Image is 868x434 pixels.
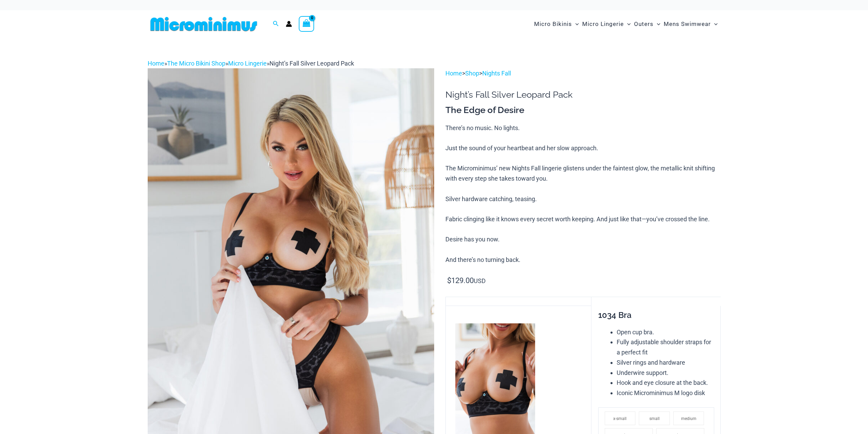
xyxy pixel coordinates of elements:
li: Underwire support. [617,368,714,378]
a: Search icon link [273,20,279,28]
li: x-small [605,411,636,425]
a: Home [445,70,462,77]
a: Micro BikinisMenu ToggleMenu Toggle [532,14,580,34]
li: Fully adjustable shoulder straps for a perfect fit [617,337,714,357]
span: Night’s Fall Silver Leopard Pack [269,60,354,67]
li: medium [673,411,704,425]
a: Shop [465,70,479,77]
a: View Shopping Cart, empty [299,16,314,32]
li: Iconic Microminimus M logo disk [617,388,714,398]
a: Home [148,60,164,67]
h3: The Edge of Desire [445,104,720,116]
span: $ [447,276,451,285]
p: > > [445,68,720,79]
p: USD [445,276,720,286]
li: Silver rings and hardware [617,358,714,368]
span: x-small [613,416,627,421]
span: Micro Lingerie [582,15,624,33]
li: Open cup bra. [617,327,714,337]
li: small [639,411,670,425]
span: 1034 Bra [598,310,632,320]
bdi: 129.00 [447,276,474,285]
a: Mens SwimwearMenu ToggleMenu Toggle [662,14,719,34]
a: Account icon link [286,21,292,27]
span: medium [681,416,696,421]
span: Menu Toggle [653,15,660,33]
a: Nights Fall [482,70,511,77]
li: Hook and eye closure at the back. [617,378,714,388]
span: Menu Toggle [572,15,579,33]
span: Micro Bikinis [534,15,572,33]
span: small [649,416,660,421]
a: OutersMenu ToggleMenu Toggle [632,14,662,34]
span: Menu Toggle [624,15,631,33]
img: MM SHOP LOGO FLAT [148,16,260,32]
nav: Site Navigation [531,13,721,36]
p: There’s no music. No lights. Just the sound of your heartbeat and her slow approach. The Micromin... [445,123,720,265]
a: The Micro Bikini Shop [167,60,225,67]
a: Micro Lingerie [228,60,267,67]
h1: Night’s Fall Silver Leopard Pack [445,89,720,100]
span: Menu Toggle [711,15,718,33]
span: Outers [634,15,653,33]
a: Micro LingerieMenu ToggleMenu Toggle [580,14,632,34]
span: » » » [148,60,354,67]
span: Mens Swimwear [664,15,711,33]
